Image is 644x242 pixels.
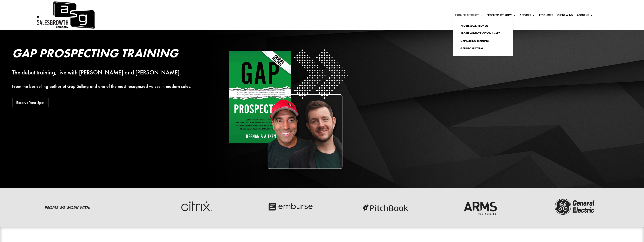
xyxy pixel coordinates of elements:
a: About Us [577,14,593,18]
a: Problem Centric™ [455,14,482,18]
img: pitchbook-logo-dark [362,197,409,216]
a: Client Wins [557,14,573,18]
a: Resources [539,14,553,18]
img: ge-logo-dark [552,197,599,216]
img: critix-logo-dark [172,197,219,216]
div: The debut training, live with [PERSON_NAME] and [PERSON_NAME]. [12,70,207,75]
img: Square White - Shadow [226,47,350,171]
a: Gap Selling Training [457,37,509,45]
a: Problems We Solve [487,14,516,18]
a: Problem Identification Chart [457,30,509,37]
p: From the bestselling author of Gap Selling and one of the most recognized voices in modern sales. [12,84,207,89]
a: Services [520,14,535,18]
h2: Gap Prospecting Training [12,47,207,61]
img: arms-reliability-logo-dark [457,197,504,216]
a: Problem Centric™ OS [457,22,509,30]
a: Gap Prospecting [457,45,509,52]
img: emburse-logo-dark [267,197,314,216]
a: Reserve Your Spot [12,98,48,107]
